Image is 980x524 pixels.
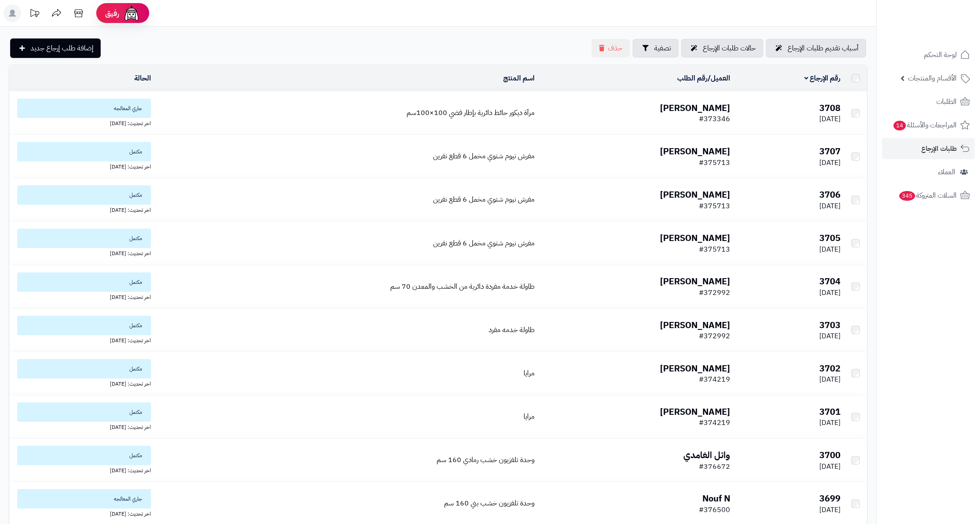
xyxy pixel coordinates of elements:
[819,374,841,385] span: [DATE]
[936,96,957,108] span: الطلبات
[444,498,535,509] a: وحدة تلفزيون خشب بني 160 سم
[819,417,841,428] span: [DATE]
[390,281,535,292] a: طاولة خدمة مفردة دائرية من الخشب والمعدن 70 سم
[819,287,841,298] span: [DATE]
[654,43,671,54] span: تصفية
[898,189,957,202] span: السلات المتروكة
[882,138,975,159] a: طلبات الإرجاع
[17,272,151,292] span: مكتمل
[524,411,535,422] a: مرايا
[489,325,535,335] span: طاولة خدمه مفرد
[882,115,975,136] a: المراجعات والأسئلة14
[898,191,916,201] span: 345
[699,417,730,428] span: #374219
[17,142,151,161] span: مكتمل
[13,292,151,301] div: اخر تحديث: [DATE]
[788,43,859,54] span: أسباب تقديم طلبات الإرجاع
[819,461,841,472] span: [DATE]
[819,114,841,124] span: [DATE]
[882,91,975,112] a: الطلبات
[538,65,734,91] td: /
[13,248,151,257] div: اخر تحديث: [DATE]
[123,4,140,22] img: ai-face.png
[819,188,841,201] b: 3706
[13,379,151,388] div: اخر تحديث: [DATE]
[819,231,841,245] b: 3705
[13,161,151,171] div: اخر تحديث: [DATE]
[819,318,841,332] b: 3703
[819,244,841,255] span: [DATE]
[17,402,151,422] span: مكتمل
[105,8,119,19] span: رفيق
[819,201,841,211] span: [DATE]
[17,99,151,118] span: جاري المعالجه
[699,157,730,168] span: #375713
[23,4,45,24] a: تحديثات المنصة
[702,492,730,505] b: Nouf N
[407,107,535,118] a: مرآة ديكور حائط دائرية بإطار فضي 100×100سم
[677,73,708,84] a: رقم الطلب
[17,489,151,509] span: جاري المعالجه
[633,39,678,57] button: تصفية
[17,185,151,205] span: مكتمل
[683,448,730,462] b: وائل الغامدي
[433,238,535,249] a: مفرش نيوم شتوي مخمل 6 قطع نفرين
[921,142,957,155] span: طلبات الإرجاع
[524,368,535,379] a: مرايا
[699,505,730,515] span: #376500
[660,362,730,375] b: [PERSON_NAME]
[13,509,151,518] div: اخر تحديث: [DATE]
[503,73,535,84] a: اسم المنتج
[13,205,151,214] div: اخر تحديث: [DATE]
[660,101,730,115] b: [PERSON_NAME]
[10,38,101,58] a: إضافة طلب إرجاع جديد
[17,446,151,465] span: مكتمل
[819,275,841,288] b: 3704
[819,157,841,168] span: [DATE]
[13,118,151,127] div: اخر تحديث: [DATE]
[681,39,763,57] a: حالات طلبات الإرجاع
[592,39,630,57] button: حذف
[608,43,622,54] span: حذف
[893,119,957,131] span: المراجعات والأسئلة
[13,422,151,431] div: اخر تحديث: [DATE]
[699,201,730,211] span: #375713
[882,161,975,183] a: العملاء
[882,44,975,65] a: لوحة التحكم
[920,7,972,25] img: logo-2.png
[893,120,907,131] span: 14
[699,461,730,472] span: #376672
[703,43,756,54] span: حالات طلبات الإرجاع
[882,185,975,206] a: السلات المتروكة345
[13,465,151,474] div: اخر تحديث: [DATE]
[433,151,535,161] a: مفرش نيوم شتوي مخمل 6 قطع نفرين
[433,194,535,205] a: مفرش نيوم شتوي مخمل 6 قطع نفرين
[804,73,841,84] a: رقم الإرجاع
[17,316,151,335] span: مكتمل
[13,335,151,344] div: اخر تحديث: [DATE]
[660,318,730,332] b: [PERSON_NAME]
[938,166,955,178] span: العملاء
[819,101,841,115] b: 3708
[699,331,730,341] span: #372992
[819,362,841,375] b: 3702
[660,405,730,418] b: [PERSON_NAME]
[699,244,730,255] span: #375713
[30,43,94,54] span: إضافة طلب إرجاع جديد
[711,73,730,84] a: العميل
[819,448,841,462] b: 3700
[437,455,535,465] span: وحدة تلفزيون خشب رمادي 160 سم
[819,505,841,515] span: [DATE]
[660,145,730,158] b: [PERSON_NAME]
[699,374,730,385] span: #374219
[660,188,730,201] b: [PERSON_NAME]
[17,229,151,248] span: مكتمل
[17,359,151,379] span: مكتمل
[819,492,841,505] b: 3699
[819,405,841,418] b: 3701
